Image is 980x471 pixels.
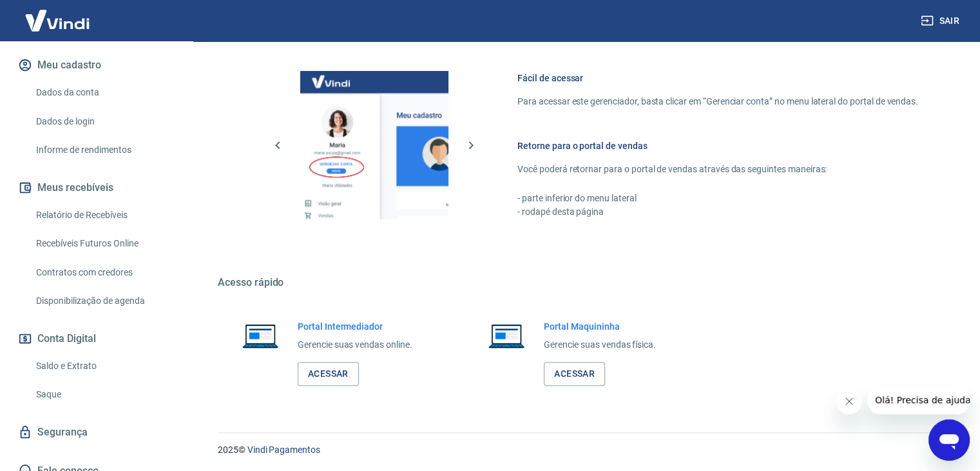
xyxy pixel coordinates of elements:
iframe: Mensagem da empresa [867,386,970,414]
a: Saque [31,381,177,408]
p: - rodapé desta página [517,205,918,219]
h6: Retorne para o portal de vendas [517,139,918,152]
a: Vindi Pagamentos [247,445,320,455]
a: Relatório de Recebíveis [31,202,177,228]
p: Você poderá retornar para o portal de vendas através das seguintes maneiras: [517,163,918,176]
span: Olá! Precisa de ajuda? [8,9,108,19]
h6: Portal Maquininha [544,320,656,333]
button: Meu cadastro [15,51,177,79]
a: Acessar [298,362,359,386]
a: Disponibilização de agenda [31,288,177,314]
p: - parte inferior do menu lateral [517,192,918,205]
img: Imagem da dashboard mostrando o botão de gerenciar conta na sidebar no lado esquerdo [300,71,448,219]
a: Dados de login [31,108,177,135]
p: 2025 © [218,443,949,457]
img: Vindi [15,1,99,40]
a: Acessar [544,362,605,386]
a: Segurança [15,418,177,446]
a: Informe de rendimentos [31,137,177,163]
iframe: Fechar mensagem [836,388,862,414]
h5: Acesso rápido [218,276,949,289]
a: Contratos com credores [31,259,177,286]
a: Recebíveis Futuros Online [31,230,177,257]
p: Para acessar este gerenciador, basta clicar em “Gerenciar conta” no menu lateral do portal de ven... [517,95,918,108]
button: Meus recebíveis [15,174,177,202]
p: Gerencie suas vendas online. [298,338,412,352]
button: Sair [918,9,965,33]
a: Saldo e Extrato [31,353,177,379]
img: Imagem de um notebook aberto [233,320,287,351]
p: Gerencie suas vendas física. [544,338,656,352]
h6: Fácil de acessar [517,72,918,85]
iframe: Botão para abrir a janela de mensagens [928,419,970,461]
a: Dados da conta [31,79,177,106]
img: Imagem de um notebook aberto [479,320,533,351]
button: Conta Digital [15,325,177,353]
h6: Portal Intermediador [298,320,412,333]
